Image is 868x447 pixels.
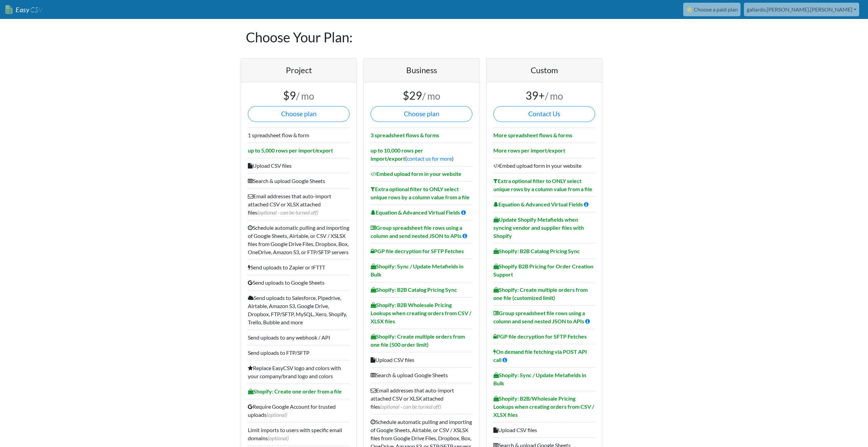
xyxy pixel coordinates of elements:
b: PGP file decryption for SFTP Fetches [371,248,464,254]
li: Replace EasyCSV logo and colors with your company/brand logo and colors [248,360,350,384]
b: Extra optional filter to ONLY select unique rows by a column value from a file [493,178,592,192]
button: Choose plan [371,106,472,122]
h1: Choose Your Plan: [246,19,622,56]
a: contact us for more [407,155,452,162]
b: On demand file fetching via POST API call [493,348,587,363]
span: (optional - can be turned off) [380,403,441,410]
li: 1 spreadsheet flow & form [248,127,350,143]
li: Send uploads to Zapier or IFTTT [248,260,350,275]
b: Shopify: Create one order from a file [248,388,342,394]
li: Require Google Account for trusted uploads [248,399,350,422]
li: Send uploads to any webhook / API [248,330,350,345]
h3: $29 [371,89,472,102]
span: CSV [29,5,43,14]
li: Email addresses that auto-import attached CSV or XLSX attached files [248,188,350,220]
b: Embed upload form in your website [371,170,461,177]
b: Equation & Advanced Virtual Fields [493,201,583,207]
b: Shopify B2B Pricing for Order Creation Support [493,263,593,278]
b: Shopify: Create multiple orders from one file (customized limit) [493,286,588,301]
a: Contact Us [493,106,595,122]
b: Shopify: Sync / Update Metafields in Bulk [493,372,586,386]
li: Upload CSV files [493,422,595,438]
b: Shopify: B2B Wholesale Pricing Lookups when creating orders from CSV / XLSX files [371,302,471,324]
li: Limit imports to users with specific email domains [248,422,350,446]
a: EasyCSV [5,3,43,17]
a: ⭐ Choose a paid plan [683,3,741,16]
li: Search & upload Google Sheets [371,367,472,383]
span: (optional) [268,435,289,441]
li: Send uploads to Salesforce, Pipedrive, Airtable, Amazon S3, Google Drive, Dropbox, FTP/SFTP, MySQ... [248,290,350,330]
li: Upload CSV files [371,352,472,367]
li: Email addresses that auto-import attached CSV or XLSX attached files [371,383,472,414]
b: More rows per import/export [493,147,565,154]
b: Group spreadsheet file rows using a column and send nested JSON to APIs [493,310,585,324]
b: Extra optional filter to ONLY select unique rows by a column value from a file [371,186,470,200]
a: gallardo.[PERSON_NAME].[PERSON_NAME] [744,3,859,16]
li: Send uploads to Google Sheets [248,275,350,290]
b: More spreadsheet flows & forms [493,132,572,138]
h4: Custom [493,65,595,75]
span: (optional - can be turned off) [257,209,318,216]
b: up to 10,000 rows per import/export [371,147,423,162]
h3: 39+ [493,89,595,102]
li: Send uploads to FTP/SFTP [248,345,350,360]
b: 3 spreadsheet flows & forms [371,132,439,138]
small: / mo [422,90,440,102]
b: Shopify: Sync / Update Metafields in Bulk [371,263,463,278]
b: Shopify: B2B/Wholesale Pricing Lookups when creating orders from CSV / XLSX files [493,395,594,418]
b: Update Shopify Metafields when syncing vendor and supplier files with Shopify [493,216,584,239]
b: PGP file decryption for SFTP Fetches [493,333,587,340]
b: up to 5,000 rows per import/export [248,147,333,154]
li: Upload CSV files [248,158,350,173]
small: / mo [296,90,314,102]
h3: $9 [248,89,350,102]
b: Shopify: B2B Catalog Pricing Sync [371,286,457,293]
li: Embed upload form in your website [493,158,595,173]
li: Search & upload Google Sheets [248,173,350,188]
b: Shopify: Create multiple orders from one file (500 order limit) [371,333,465,348]
b: Equation & Advanced Virtual Fields [371,209,460,216]
b: Group spreadsheet file rows using a column and send nested JSON to APIs [371,224,462,239]
h4: Business [371,65,472,75]
small: / mo [545,90,563,102]
li: Schedule automatic pulling and importing of Google Sheets, Airtable, or CSV / XSLSX files from Go... [248,220,350,260]
button: Choose plan [248,106,350,122]
li: ( ) [371,143,472,166]
h4: Project [248,65,350,75]
b: Shopify: B2B Catalog Pricing Sync [493,248,580,254]
span: (optional) [267,411,287,418]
